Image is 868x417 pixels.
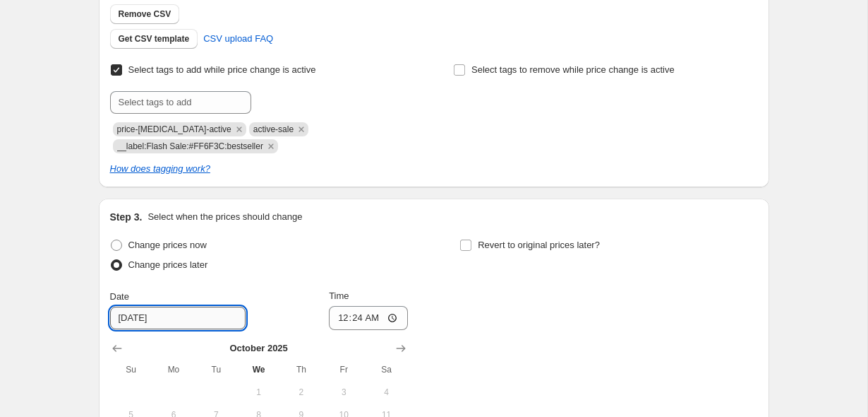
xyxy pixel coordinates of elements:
[391,339,411,358] button: Show next month, November 2025
[370,364,402,375] span: Sa
[323,381,365,404] button: Friday October 3 2025
[233,123,246,136] button: Remove price-change-job-active
[147,210,302,224] p: Select when the prices should change
[328,364,359,375] span: Fr
[253,124,294,134] span: active-sale
[128,240,207,250] span: Change prices now
[128,64,316,75] span: Select tags to add while price change is active
[110,210,143,224] h2: Step 3.
[110,358,152,381] th: Sunday
[237,358,279,381] th: Wednesday
[203,32,273,46] span: CSV upload FAQ
[110,163,210,174] a: How does tagging work?
[110,291,129,302] span: Date
[152,358,195,381] th: Monday
[323,358,365,381] th: Friday
[286,387,317,398] span: 2
[243,387,274,398] span: 1
[329,306,408,330] input: 12:00
[200,364,231,375] span: Tu
[119,8,171,20] span: Remove CSV
[128,259,208,270] span: Change prices later
[119,33,190,45] span: Get CSV template
[117,124,231,134] span: price-change-job-active
[107,339,127,358] button: Show previous month, September 2025
[158,364,189,375] span: Mo
[295,123,308,136] button: Remove active-sale
[478,240,600,250] span: Revert to original prices later?
[110,4,180,24] button: Remove CSV
[117,141,263,151] span: __label:Flash Sale:#FF6F3C:bestseller
[365,358,407,381] th: Saturday
[195,28,282,50] a: CSV upload FAQ
[328,387,359,398] span: 3
[365,381,407,404] button: Saturday October 4 2025
[110,307,246,329] input: 10/15/2025
[116,364,147,375] span: Su
[243,364,274,375] span: We
[280,381,323,404] button: Thursday October 2 2025
[237,381,279,404] button: Wednesday October 1 2025
[280,358,323,381] th: Thursday
[265,140,277,153] button: Remove __label:Flash Sale:#FF6F3C:bestseller
[286,364,317,375] span: Th
[471,64,675,75] span: Select tags to remove while price change is active
[329,290,349,301] span: Time
[110,29,198,49] button: Get CSV template
[110,91,251,114] input: Select tags to add
[370,387,402,398] span: 4
[195,358,237,381] th: Tuesday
